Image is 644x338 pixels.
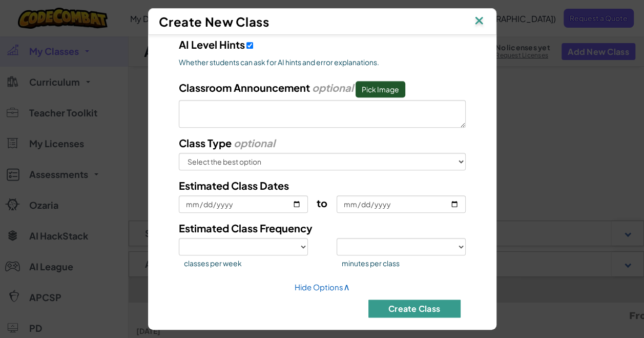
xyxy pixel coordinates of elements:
button: Create Class [368,300,461,317]
span: Estimated Class Frequency [179,222,313,234]
i: optional [234,136,275,149]
span: to [317,196,327,209]
button: Classroom Announcement optional [356,81,405,97]
span: Estimated Class Dates [179,179,289,192]
img: IconClose.svg [472,14,486,29]
a: Hide Options [295,282,350,292]
span: ∧ [343,281,350,292]
span: Create New Class [159,14,269,29]
span: Class Type [179,136,232,149]
span: Classroom Announcement [179,81,310,94]
span: minutes per class [342,258,466,268]
span: AI Level Hints [179,38,245,51]
i: optional [312,81,354,94]
span: Whether students can ask for AI hints and error explanations. [179,57,466,67]
span: classes per week [184,258,308,268]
